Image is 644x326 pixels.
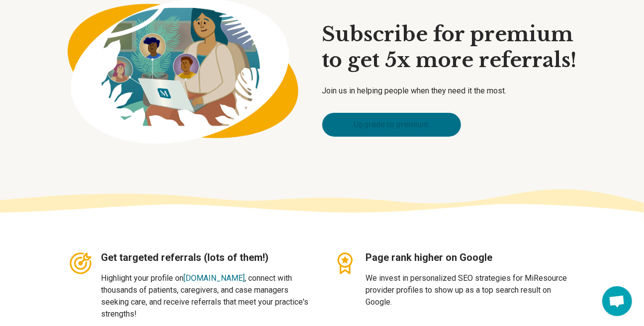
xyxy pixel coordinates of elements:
[366,272,577,308] p: We invest in personalized SEO strategies for MiResource provider profiles to show up as a top sea...
[602,286,632,316] div: Open chat
[322,113,461,137] a: Upgrade to premium
[101,272,312,320] p: Highlight your profile on , connect with thousands of patients, caregivers, and case managers see...
[366,250,577,264] h3: Page rank higher on Google
[322,85,577,97] p: Join us in helping people when they need it the most.
[184,273,245,283] a: [DOMAIN_NAME]
[322,21,577,73] h1: Subscribe for premium to get 5x more referrals!
[101,250,312,264] h3: Get targeted referrals (lots of them!)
